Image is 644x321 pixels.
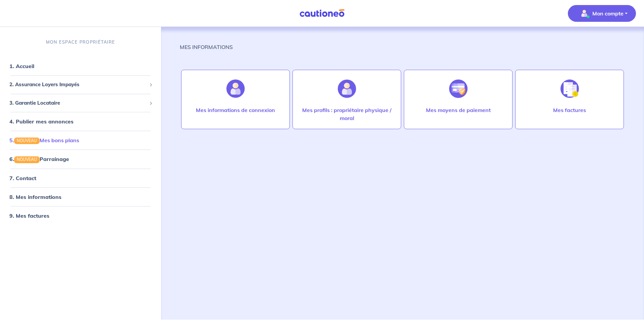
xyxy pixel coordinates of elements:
button: illu_account_valid_menu.svgMon compte [568,5,636,22]
div: 8. Mes informations [3,190,158,203]
span: 2. Assurance Loyers Impayés [9,81,147,89]
p: Mes factures [553,106,586,114]
img: illu_account_valid_menu.svg [579,8,590,19]
img: illu_account.svg [226,79,245,98]
a: 7. Contact [9,174,36,181]
div: 7. Contact [3,171,158,184]
a: 5.NOUVEAUMes bons plans [9,137,79,144]
div: 1. Accueil [3,59,158,73]
p: MES INFORMATIONS [180,43,233,51]
p: Mes moyens de paiement [426,106,491,114]
div: 9. Mes factures [3,209,158,222]
div: 2. Assurance Loyers Impayés [3,78,158,91]
span: 3. Garantie Locataire [9,99,147,107]
a: 4. Publier mes annonces [9,118,73,125]
img: Cautioneo [297,9,347,17]
a: 6.NOUVEAUParrainage [9,156,69,162]
p: Mon compte [592,9,624,17]
p: Mes informations de connexion [196,106,275,114]
img: illu_account_add.svg [338,79,356,98]
a: 8. Mes informations [9,193,61,200]
a: 1. Accueil [9,63,34,69]
div: 3. Garantie Locataire [3,96,158,109]
img: illu_credit_card_no_anim.svg [449,79,468,98]
div: 5.NOUVEAUMes bons plans [3,133,158,147]
a: 9. Mes factures [9,212,49,219]
div: 6.NOUVEAUParrainage [3,152,158,166]
p: MON ESPACE PROPRIÉTAIRE [46,39,115,45]
div: 4. Publier mes annonces [3,115,158,128]
img: illu_invoice.svg [560,79,579,98]
p: Mes profils : propriétaire physique / moral [300,106,394,122]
